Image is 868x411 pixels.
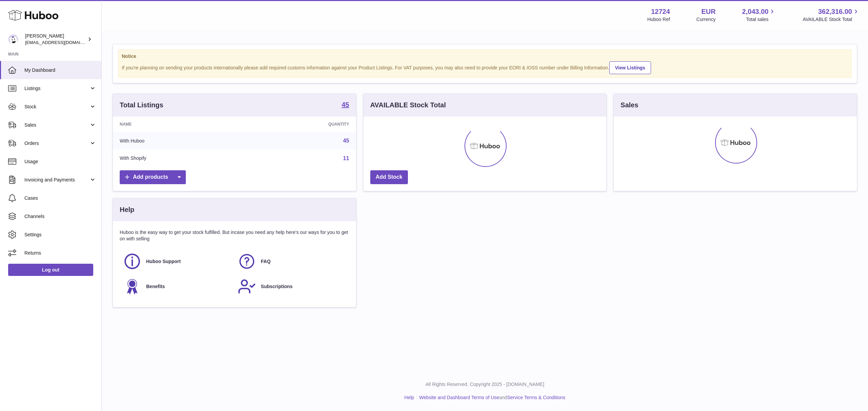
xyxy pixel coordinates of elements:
a: Huboo Support [123,252,231,271]
a: 362,316.00 AVAILABLE Stock Total [803,7,860,23]
a: Service Terms & Conditions [507,395,566,400]
span: Subscriptions [261,283,292,290]
span: Invoicing and Payments [24,177,89,183]
span: 2,043.00 [742,7,769,16]
th: Quantity [244,116,356,132]
a: Subscriptions [238,277,346,296]
strong: 45 [341,101,349,108]
a: View Listings [609,61,651,74]
li: and [417,394,565,401]
span: Settings [24,232,96,238]
td: With Huboo [113,132,244,150]
span: Channels [24,213,96,220]
p: Huboo is the easy way to get your stock fulfilled. But incase you need any help here's our ways f... [120,229,349,242]
span: Usage [24,158,96,165]
td: With Shopify [113,150,244,167]
strong: 12724 [651,7,670,16]
h3: Help [120,205,134,214]
h3: Total Listings [120,101,163,110]
div: If you're planning on sending your products internationally please add required customs informati... [122,60,848,74]
a: Log out [8,264,93,276]
strong: EUR [701,7,715,16]
span: Stock [24,104,89,110]
span: Benefits [146,283,165,290]
div: [PERSON_NAME] [25,33,86,46]
span: 362,316.00 [818,7,852,16]
h3: AVAILABLE Stock Total [370,101,446,110]
strong: Notice [122,53,848,60]
img: internalAdmin-12724@internal.huboo.com [8,34,18,44]
span: Sales [24,122,89,128]
span: FAQ [261,258,271,265]
span: My Dashboard [24,67,96,73]
a: Website and Dashboard Terms of Use [419,395,499,400]
span: Cases [24,195,96,201]
a: 11 [343,155,349,161]
a: 45 [341,101,349,109]
a: 45 [343,138,349,144]
span: [EMAIL_ADDRESS][DOMAIN_NAME] [25,40,100,45]
div: Currency [696,16,716,23]
a: 2,043.00 Total sales [742,7,776,23]
th: Name [113,116,244,132]
a: Benefits [123,277,231,296]
a: Help [405,395,414,400]
span: Returns [24,250,96,256]
span: Huboo Support [146,258,181,265]
p: All Rights Reserved. Copyright 2025 - [DOMAIN_NAME] [107,381,863,388]
span: Orders [24,140,89,147]
a: Add Stock [370,170,408,184]
a: FAQ [238,252,346,271]
span: Listings [24,85,89,92]
h3: Sales [620,101,638,110]
span: Total sales [746,16,776,23]
span: AVAILABLE Stock Total [803,16,860,23]
a: Add products [120,170,186,184]
div: Huboo Ref [647,16,670,23]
